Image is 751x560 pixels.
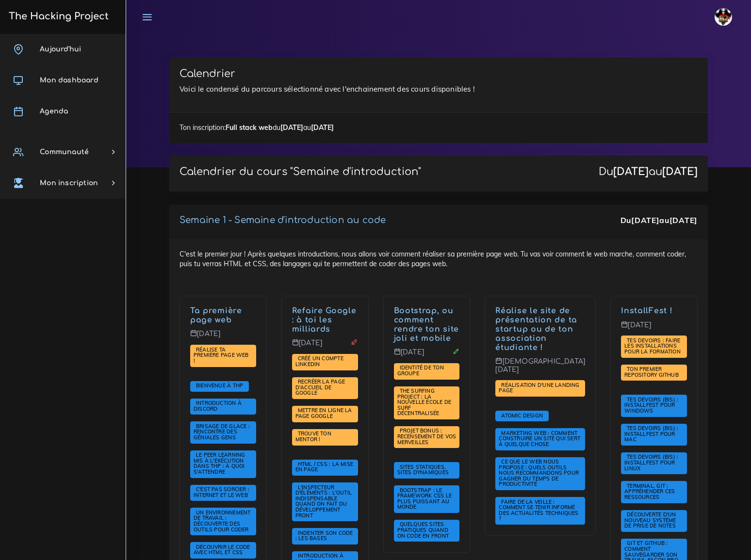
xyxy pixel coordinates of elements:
[397,487,452,511] a: Bootstrap : le framework CSS le plus puissant au monde
[397,387,452,416] span: The Surfing Project : la nouvelle école de surf décentralisée
[624,366,681,379] a: Ton premier repository GitHub
[40,46,81,53] span: Aujourd'hui
[194,451,245,475] span: Le Peer learning mis à l'exécution dans THP : à quoi s'attendre
[662,166,698,177] strong: [DATE]
[40,108,68,115] span: Agenda
[599,166,698,178] div: Du au
[180,83,698,95] p: Voici le condensé du parcours sélectionné avec l'enchainement des cours disponibles !
[194,400,242,413] a: Introduction à Discord
[397,428,457,446] a: PROJET BONUS : recensement de vos merveilles
[624,453,678,471] span: Tes devoirs (bis) : Installfest pour Linux
[180,215,386,225] a: Semaine 1 - Semaine d'introduction au code
[495,357,585,381] p: [DEMOGRAPHIC_DATA][DATE]
[631,215,659,225] strong: [DATE]
[295,431,331,443] a: Trouve ton mentor !
[295,378,345,396] span: Recréer la page d'accueil de Google
[295,407,352,419] span: Mettre en ligne la page Google
[715,8,732,26] img: avatar
[397,388,452,417] a: The Surfing Project : la nouvelle école de surf décentralisée
[295,461,353,473] span: HTML / CSS : la mise en page
[292,306,357,334] a: Refaire Google : à toi les milliards
[295,484,352,519] a: L'inspecteur d'éléments : l'outil indispensable quand on fait du développement front
[295,529,353,542] span: Indenter son code : les bases
[169,112,708,143] div: Ton inscription: du au
[194,346,249,364] a: Réalise ta première page web !
[6,11,109,22] h3: The Hacking Project
[180,68,698,80] h3: Calendrier
[499,382,579,395] a: Réalisation d'une landing page
[624,337,683,355] span: Tes devoirs : faire les installations pour la formation
[624,512,678,529] a: Découverte d'un nouveau système de prise de notes
[226,123,273,132] strong: Full stack web
[295,430,331,443] span: Trouve ton mentor !
[624,425,678,443] a: Tes devoirs (bis) : Installfest pour MAC
[292,339,358,354] p: [DATE]
[295,530,353,543] a: Indenter son code : les bases
[295,461,353,474] a: HTML / CSS : la mise en page
[194,544,250,556] span: Découvrir le code avec HTML et CSS
[620,215,698,226] div: Du au
[624,337,683,355] a: Tes devoirs : faire les installations pour la formation
[624,483,675,501] a: Terminal, Git : appréhender ces ressources
[624,454,678,472] a: Tes devoirs (bis) : Installfest pour Linux
[621,306,672,315] a: InstallFest !
[624,366,681,378] span: Ton premier repository GitHub
[499,498,578,522] a: Faire de la veille : comment se tenir informé des actualités techniques ?
[295,355,343,368] a: Créé un compte LinkedIn
[295,407,352,420] a: Mettre en ligne la page Google
[499,458,579,487] span: Ce que le web nous propose : quels outils nous recommandons pour gagner du temps de productivité
[40,77,98,84] span: Mon dashboard
[397,521,451,539] a: Quelques sites pratiques quand on code en front
[394,306,459,342] a: Bootstrap, ou comment rendre ton site joli et mobile
[40,179,98,187] span: Mon inscription
[624,482,675,500] span: Terminal, Git : appréhender ces ressources
[194,544,250,557] a: Découvrir le code avec HTML et CSS
[499,459,579,488] a: Ce que le web nous propose : quels outils nous recommandons pour gagner du temps de productivité
[624,425,678,443] span: Tes devoirs (bis) : Installfest pour MAC
[613,166,649,177] strong: [DATE]
[499,412,545,419] a: Atomic Design
[295,379,345,397] a: Recréer la page d'accueil de Google
[194,510,251,533] a: Un environnement de travail : découverte des outils pour coder
[194,452,245,476] a: Le Peer learning mis à l'exécution dans THP : à quoi s'attendre
[621,321,687,336] p: [DATE]
[194,383,245,389] a: Bienvenue à THP
[194,400,242,412] span: Introduction à Discord
[40,148,89,156] span: Communauté
[180,166,421,178] p: Calendrier du cours "Semaine d'introduction"
[624,396,678,414] span: Tes devoirs (bis) : Installfest pour Windows
[280,123,303,132] strong: [DATE]
[397,521,451,539] span: Quelques sites pratiques quand on code en front
[669,215,698,225] strong: [DATE]
[499,382,579,394] span: Réalisation d'une landing page
[194,486,250,499] a: C'est pas sorcier : internet et le web
[190,306,242,324] a: Ta première page web
[311,123,334,132] strong: [DATE]
[624,397,678,415] a: Tes devoirs (bis) : Installfest pour Windows
[190,330,256,345] p: [DATE]
[194,486,250,498] span: C'est pas sorcier : internet et le web
[397,364,444,377] span: Identité de ton groupe
[194,423,250,441] a: Brisage de glace : rencontre des géniales gens
[194,509,251,533] span: Un environnement de travail : découverte des outils pour coder
[624,511,678,529] span: Découverte d'un nouveau système de prise de notes
[394,348,460,364] p: [DATE]
[295,355,343,368] span: Créé un compte LinkedIn
[397,365,444,377] a: Identité de ton groupe
[499,430,580,448] span: Marketing web : comment construire un site qui sert à quelque chose
[495,306,577,352] a: Réalise le site de présentation de ta startup ou de ton association étudiante !
[397,427,457,445] span: PROJET BONUS : recensement de vos merveilles
[499,430,580,448] a: Marketing web : comment construire un site qui sert à quelque chose
[397,464,451,477] a: Sites statiques, sites dynamiques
